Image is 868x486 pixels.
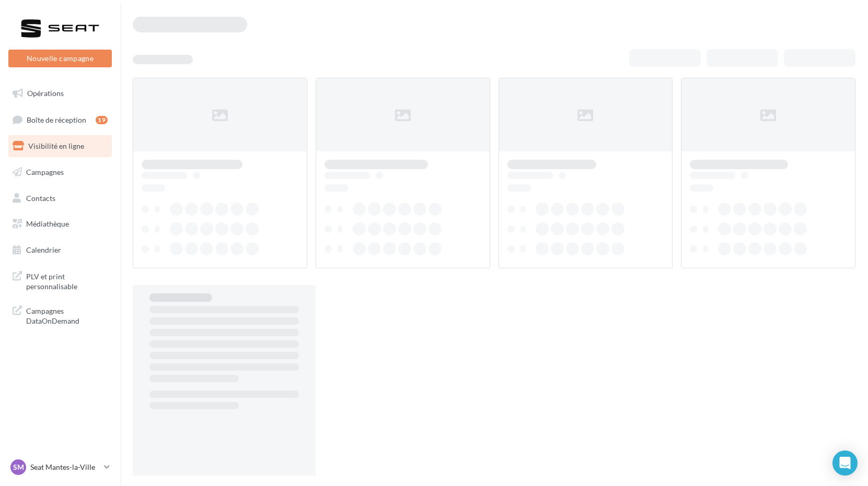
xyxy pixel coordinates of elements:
span: Visibilité en ligne [28,141,84,150]
div: Open Intercom Messenger [832,451,858,476]
p: Seat Mantes-la-Ville [30,462,100,472]
span: PLV et print personnalisable [26,269,108,292]
span: Calendrier [26,245,61,254]
a: Médiathèque [6,213,114,235]
span: Médiathèque [26,219,69,228]
a: Campagnes [6,161,114,183]
button: Nouvelle campagne [8,50,112,67]
span: Boîte de réception [27,115,86,124]
a: SM Seat Mantes-la-Ville [8,457,112,477]
span: SM [13,462,24,472]
a: PLV et print personnalisable [6,265,114,296]
a: Boîte de réception19 [6,109,114,131]
a: Calendrier [6,239,114,261]
span: Campagnes DataOnDemand [26,304,108,326]
span: Opérations [27,89,64,98]
span: Campagnes [26,168,64,176]
a: Campagnes DataOnDemand [6,300,114,330]
span: Contacts [26,193,55,202]
a: Contacts [6,187,114,209]
div: 19 [96,116,108,124]
a: Visibilité en ligne [6,135,114,157]
a: Opérations [6,82,114,104]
